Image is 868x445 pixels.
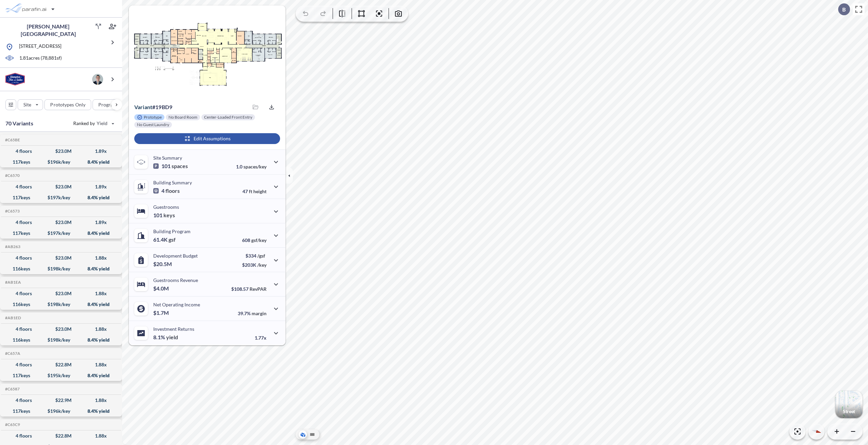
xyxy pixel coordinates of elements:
p: Development Budget [153,253,198,259]
h5: #C6587 [4,387,20,391]
h5: #AB1ED [4,316,21,320]
p: 101 [153,163,188,169]
p: 101 [153,212,175,219]
p: 1.77x [255,335,267,341]
button: Site Plan [308,430,316,439]
p: Center-Loaded Front Entry [204,115,252,120]
h5: #C657A [4,351,20,356]
span: keys [163,212,175,219]
p: Net Operating Income [153,302,200,307]
span: Yield [97,120,108,127]
button: Site [18,99,43,110]
button: Program [93,99,129,110]
span: /key [257,262,267,268]
p: No Board Room [169,115,197,120]
h5: #C6570 [4,173,20,178]
p: Guestrooms [153,204,179,210]
p: 1.0 [236,164,267,169]
p: B [842,6,846,13]
p: 608 [242,237,267,243]
h5: #C6573 [4,209,20,214]
button: Prototypes Only [44,99,91,110]
p: 47 [242,188,267,194]
img: Switcher Image [835,391,863,418]
p: 61.4K [153,236,176,243]
p: 39.7% [238,310,267,316]
span: spaces [172,163,188,169]
h5: #C65BE [4,138,20,142]
p: Prototypes Only [50,101,85,108]
p: $203K [242,262,267,268]
img: user logo [92,74,103,85]
span: margin [252,310,267,316]
p: 4 [153,187,180,194]
span: yield [166,334,178,341]
span: gsf [169,236,176,243]
p: No Guest Laundry [137,122,169,127]
p: Investment Returns [153,326,194,332]
p: $108.57 [231,286,267,292]
span: Variant [134,104,152,110]
p: Guestrooms Revenue [153,277,198,283]
span: gsf/key [251,237,267,243]
span: floors [165,187,180,194]
p: [PERSON_NAME][GEOGRAPHIC_DATA] [5,23,91,38]
button: Aerial View [299,430,307,439]
p: Building Summary [153,180,192,185]
h5: #C65C9 [4,422,20,427]
h5: #AB1EA [4,280,21,285]
p: $20.5M [153,261,173,267]
p: 8.1% [153,334,178,341]
img: BrandImage [5,73,25,85]
button: Switcher ImageStreet [835,391,863,418]
p: 1.81 acres ( 78,881 sf) [19,55,62,62]
p: Program [98,101,117,108]
p: $1.7M [153,309,170,316]
p: $334 [242,253,267,259]
h5: #AB263 [4,244,20,249]
p: [STREET_ADDRESS] [19,43,61,51]
span: spaces/key [243,164,267,169]
p: Site [23,101,31,108]
p: Prototype [144,115,162,120]
p: # 19bd9 [134,104,172,110]
span: RevPAR [250,286,267,292]
button: Edit Assumptions [134,133,280,144]
p: Building Program [153,228,191,234]
span: /gsf [257,253,265,259]
button: Ranked by Yield [68,118,119,129]
p: $4.0M [153,285,170,292]
span: height [253,188,267,194]
p: 70 Variants [5,119,33,127]
p: Site Summary [153,155,182,161]
p: Street [843,409,855,414]
span: ft [249,188,252,194]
